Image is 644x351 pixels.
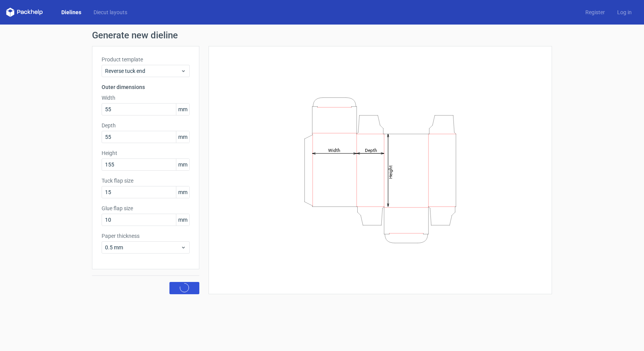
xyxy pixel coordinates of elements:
h1: Generate new dieline [92,31,552,40]
tspan: Depth [365,147,377,153]
label: Glue flap size [102,204,190,212]
span: mm [176,214,189,226]
label: Depth [102,122,190,129]
label: Width [102,94,190,102]
a: Register [579,8,611,16]
h3: Outer dimensions [102,83,190,91]
span: mm [176,186,189,198]
label: Paper thickness [102,232,190,240]
label: Tuck flap size [102,177,190,185]
a: Log in [611,8,638,16]
span: mm [176,131,189,143]
label: Height [102,149,190,157]
tspan: Height [388,165,393,178]
span: Reverse tuck end [105,67,181,75]
span: mm [176,159,189,170]
span: 0.5 mm [105,244,181,251]
tspan: Width [328,147,340,153]
span: mm [176,104,189,115]
a: Diecut layouts [87,8,133,16]
label: Product template [102,56,190,63]
a: Dielines [55,8,87,16]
